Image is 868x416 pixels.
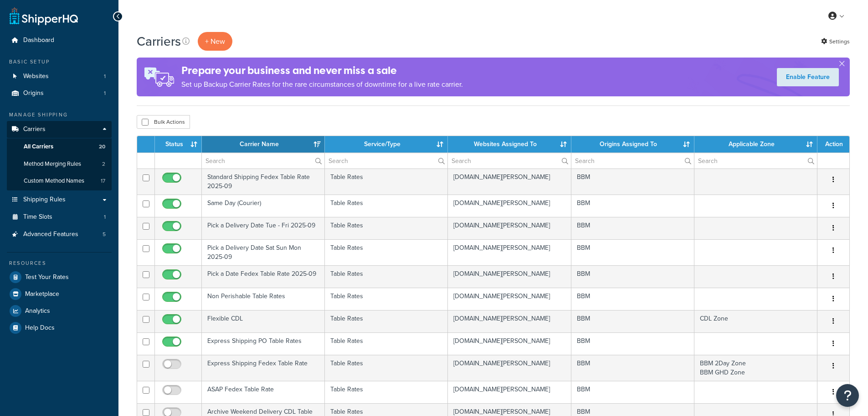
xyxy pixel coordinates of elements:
td: CDL Zone [694,310,817,332]
span: Method Merging Rules [24,160,81,168]
span: Time Slots [23,213,52,221]
input: Search [694,153,817,169]
td: Table Rates [325,239,448,265]
img: ad-rules-rateshop-fe6ec290ccb7230408bd80ed9643f0289d75e0ffd9eb532fc0e269fcd187b520.png [137,58,181,96]
td: Table Rates [325,169,448,195]
li: Analytics [7,303,112,319]
li: All Carriers [7,138,112,155]
div: Manage Shipping [7,111,112,119]
td: [DOMAIN_NAME][PERSON_NAME] [448,381,571,403]
td: [DOMAIN_NAME][PERSON_NAME] [448,239,571,265]
a: Advanced Features 5 [7,226,112,243]
th: Applicable Zone: activate to sort column ascending [694,136,817,153]
td: Table Rates [325,355,448,381]
td: BBM [571,355,694,381]
li: Origins [7,85,112,102]
a: Test Your Rates [7,269,112,285]
li: Method Merging Rules [7,156,112,173]
td: Non Perishable Table Rates [202,288,325,310]
td: Express Shipping PO Table Rates [202,332,325,355]
h4: Prepare your business and never miss a sale [181,63,463,78]
td: Express Shipping Fedex Table Rate [202,355,325,381]
td: [DOMAIN_NAME][PERSON_NAME] [448,217,571,239]
td: BBM [571,288,694,310]
span: Origins [23,90,44,97]
span: 20 [99,143,105,151]
td: BBM 2Day Zone BBM GHD Zone [694,355,817,381]
a: Custom Method Names 17 [7,173,112,190]
li: Carriers [7,121,112,190]
span: 1 [104,213,106,221]
span: Analytics [25,307,50,315]
td: [DOMAIN_NAME][PERSON_NAME] [448,288,571,310]
td: [DOMAIN_NAME][PERSON_NAME] [448,355,571,381]
th: Origins Assigned To: activate to sort column ascending [571,136,694,153]
td: BBM [571,310,694,332]
td: [DOMAIN_NAME][PERSON_NAME] [448,332,571,355]
span: 2 [102,160,105,168]
td: [DOMAIN_NAME][PERSON_NAME] [448,310,571,332]
td: Table Rates [325,381,448,403]
a: ShipperHQ Home [10,7,78,25]
td: Same Day (Courier) [202,195,325,217]
td: BBM [571,195,694,217]
p: Set up Backup Carrier Rates for the rare circumstances of downtime for a live rate carrier. [181,78,463,91]
li: Custom Method Names [7,173,112,190]
span: Marketplace [25,290,59,298]
td: BBM [571,381,694,403]
span: 5 [103,231,106,238]
td: Table Rates [325,265,448,288]
span: All Carriers [24,143,53,151]
td: Flexible CDL [202,310,325,332]
td: Table Rates [325,217,448,239]
span: 1 [104,73,106,80]
td: BBM [571,239,694,265]
td: [DOMAIN_NAME][PERSON_NAME] [448,265,571,288]
a: Enable Feature [777,68,839,86]
a: Marketplace [7,286,112,302]
input: Search [202,153,324,169]
a: Dashboard [7,32,112,49]
td: ASAP Fedex Table Rate [202,381,325,403]
a: Help Docs [7,320,112,336]
li: Websites [7,68,112,85]
button: Bulk Actions [137,115,190,129]
button: Open Resource Center [836,384,859,407]
td: [DOMAIN_NAME][PERSON_NAME] [448,169,571,195]
td: Table Rates [325,310,448,332]
th: Action [817,136,849,153]
td: BBM [571,332,694,355]
span: Advanced Features [23,231,78,238]
span: Websites [23,73,49,80]
li: Advanced Features [7,226,112,243]
th: Service/Type: activate to sort column ascending [325,136,448,153]
input: Search [448,153,570,169]
td: Standard Shipping Fedex Table Rate 2025-09 [202,169,325,195]
a: Carriers [7,121,112,138]
li: Shipping Rules [7,191,112,208]
input: Search [571,153,694,169]
h1: Carriers [137,32,181,50]
span: Test Your Rates [25,274,69,281]
input: Search [325,153,447,169]
div: Resources [7,259,112,267]
span: Shipping Rules [23,196,66,204]
td: Pick a Delivery Date Sat Sun Mon 2025-09 [202,239,325,265]
td: BBM [571,265,694,288]
a: Time Slots 1 [7,209,112,226]
span: Dashboard [23,37,54,44]
li: Time Slots [7,209,112,226]
a: Origins 1 [7,85,112,102]
span: 17 [101,177,105,185]
td: Pick a Delivery Date Tue - Fri 2025-09 [202,217,325,239]
td: [DOMAIN_NAME][PERSON_NAME] [448,195,571,217]
button: + New [198,32,232,51]
th: Carrier Name: activate to sort column ascending [202,136,325,153]
span: Help Docs [25,324,55,332]
a: Settings [821,35,850,48]
td: BBM [571,169,694,195]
